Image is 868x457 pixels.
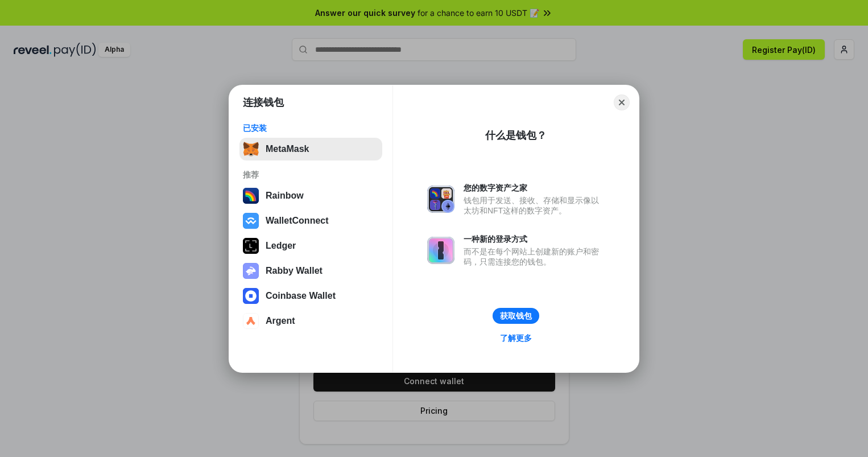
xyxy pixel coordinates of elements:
img: svg+xml,%3Csvg%20xmlns%3D%22http%3A%2F%2Fwww.w3.org%2F2000%2Fsvg%22%20fill%3D%22none%22%20viewBox... [243,263,259,279]
div: 您的数字资产之家 [464,183,605,193]
div: 而不是在每个网站上创建新的账户和密码，只需连接您的钱包。 [464,246,605,267]
div: 什么是钱包？ [485,129,547,142]
img: svg+xml,%3Csvg%20xmlns%3D%22http%3A%2F%2Fwww.w3.org%2F2000%2Fsvg%22%20fill%3D%22none%22%20viewBox... [427,186,454,213]
div: 获取钱包 [500,311,532,321]
a: 了解更多 [493,331,539,345]
div: 一种新的登录方式 [464,234,605,244]
div: Coinbase Wallet [266,291,336,301]
img: svg+xml,%3Csvg%20width%3D%2228%22%20height%3D%2228%22%20viewBox%3D%220%200%2028%2028%22%20fill%3D... [243,213,259,229]
img: svg+xml,%3Csvg%20width%3D%2228%22%20height%3D%2228%22%20viewBox%3D%220%200%2028%2028%22%20fill%3D... [243,288,259,304]
img: svg+xml,%3Csvg%20width%3D%22120%22%20height%3D%22120%22%20viewBox%3D%220%200%20120%20120%22%20fil... [243,188,259,204]
div: Rabby Wallet [266,266,323,276]
div: 了解更多 [500,333,532,343]
div: Ledger [266,241,296,251]
button: Ledger [239,234,382,257]
div: MetaMask [266,144,309,154]
img: svg+xml,%3Csvg%20fill%3D%22none%22%20height%3D%2233%22%20viewBox%3D%220%200%2035%2033%22%20width%... [243,141,259,157]
div: WalletConnect [266,216,329,226]
div: Argent [266,316,295,326]
img: svg+xml,%3Csvg%20xmlns%3D%22http%3A%2F%2Fwww.w3.org%2F2000%2Fsvg%22%20fill%3D%22none%22%20viewBox... [427,237,454,264]
button: Rainbow [239,184,382,207]
div: 已安装 [243,123,379,133]
button: Close [614,94,630,110]
button: MetaMask [239,138,382,160]
div: 推荐 [243,170,379,180]
button: Coinbase Wallet [239,285,382,307]
button: 获取钱包 [493,308,539,324]
div: 钱包用于发送、接收、存储和显示像以太坊和NFT这样的数字资产。 [464,195,605,216]
img: svg+xml,%3Csvg%20width%3D%2228%22%20height%3D%2228%22%20viewBox%3D%220%200%2028%2028%22%20fill%3D... [243,313,259,329]
button: Argent [239,310,382,332]
button: Rabby Wallet [239,260,382,282]
h1: 连接钱包 [243,96,284,109]
img: svg+xml,%3Csvg%20xmlns%3D%22http%3A%2F%2Fwww.w3.org%2F2000%2Fsvg%22%20width%3D%2228%22%20height%3... [243,238,259,254]
div: Rainbow [266,191,304,201]
button: WalletConnect [239,209,382,232]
